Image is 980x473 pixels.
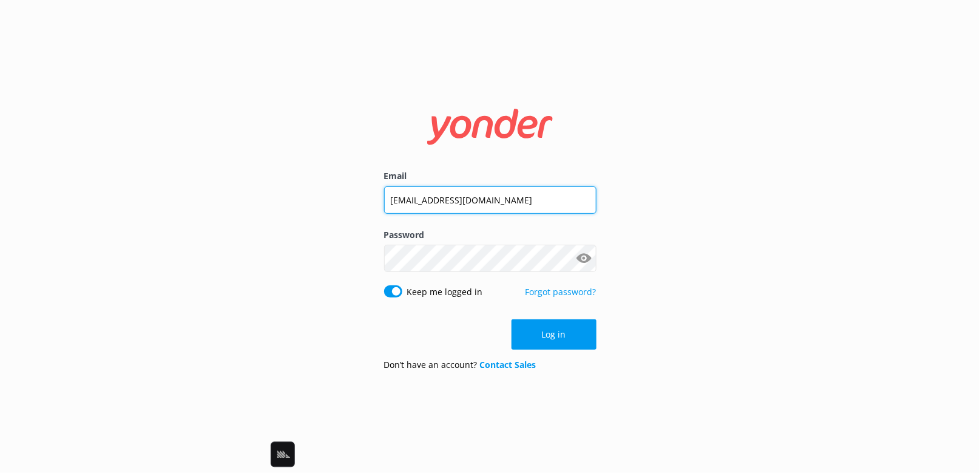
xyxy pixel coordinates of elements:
label: Keep me logged in [407,285,483,299]
label: Password [384,228,596,242]
input: user@emailaddress.com [384,186,596,214]
label: Email [384,169,596,183]
a: Forgot password? [525,286,596,298]
p: Don’t have an account? [384,358,536,372]
a: Contact Sales [480,359,536,370]
button: Log in [512,319,596,350]
button: Show password [572,247,596,271]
